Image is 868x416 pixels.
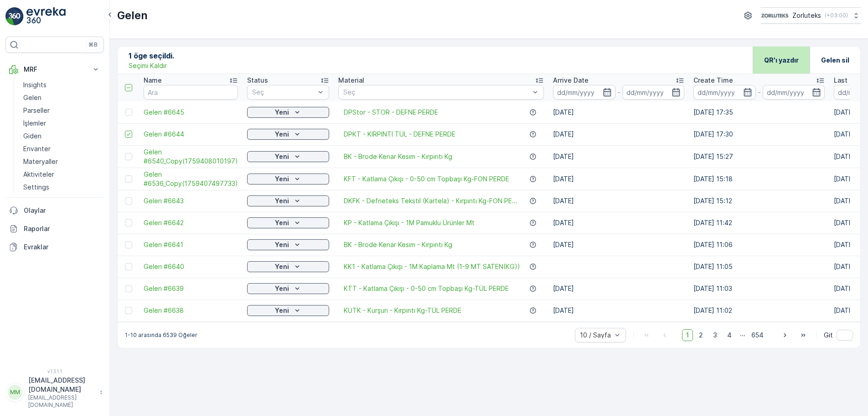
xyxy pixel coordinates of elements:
[117,8,148,23] p: Gelen
[548,145,689,168] td: [DATE]
[344,152,452,161] a: BK - Brode Kenar Kesim - Kırpıntı Kg
[792,11,821,20] p: Zorluteks
[682,329,693,341] span: 1
[144,218,238,227] a: Gelen #6642
[20,91,104,104] a: Gelen
[344,130,455,139] span: DPKT - KIRPINTI TÜL - DEFNE PERDE
[20,104,104,117] a: Parseller
[764,56,799,65] p: QR'ı yazdır
[144,240,238,249] span: Gelen #6641
[247,174,329,184] button: Yeni
[689,234,829,256] td: [DATE] 11:06
[548,278,689,300] td: [DATE]
[23,170,54,179] p: Aktiviteler
[125,219,132,226] div: Toggle Row Selected
[758,87,761,98] p: -
[144,284,238,293] span: Gelen #6639
[20,142,104,155] a: Envanter
[247,261,329,272] button: Yeni
[252,88,315,97] p: Seç
[125,175,132,183] div: Toggle Row Selected
[144,130,238,139] span: Gelen #6644
[723,329,736,341] span: 4
[125,285,132,292] div: Toggle Row Selected
[125,241,132,248] div: Toggle Row Selected
[5,220,104,238] a: Raporlar
[5,201,104,220] a: Olaylar
[144,108,238,117] a: Gelen #6645
[689,212,829,234] td: [DATE] 11:42
[125,332,197,339] p: 1-10 arasında 6539 Öğeler
[247,129,329,140] button: Yeni
[23,80,46,90] p: Insights
[247,305,329,316] button: Yeni
[144,85,238,100] input: Ara
[125,263,132,270] div: Toggle Row Selected
[689,101,829,123] td: [DATE] 17:35
[761,11,789,21] img: 6-1-9-3_wQBzyll.png
[548,300,689,321] td: [DATE]
[26,7,66,26] img: logo_light-DOdMpM7g.png
[344,108,438,117] span: DPStor - STOR - DEFNE PERDE
[125,131,132,138] div: Toggle Row Selected
[275,240,289,249] p: Yeni
[24,242,100,252] p: Evraklar
[247,107,329,118] button: Yeni
[548,101,689,123] td: [DATE]
[709,329,721,341] span: 3
[344,284,509,293] a: KTT - Katlama Çıkışı - 0-50 cm Topbaşı Kg-TÜL PERDE
[344,240,452,249] a: BK - Brode Kenar Kesim - Kırpıntı Kg
[740,329,745,341] p: ...
[5,7,24,26] img: logo
[344,306,461,315] span: KUTK - Kurşun - Kırpıntı Kg-TÜL PERDE
[144,147,238,166] a: Gelen #6540_Copy(1759408010197)
[144,262,238,271] span: Gelen #6640
[622,85,685,100] input: dd/mm/yyyy
[275,108,289,117] p: Yeni
[763,85,825,100] input: dd/mm/yyyy
[825,12,848,19] p: ( +03:00 )
[247,217,329,228] button: Yeni
[247,195,329,206] button: Yeni
[747,329,768,341] span: 654
[23,93,41,102] p: Gelen
[689,190,829,212] td: [DATE] 15:12
[338,76,364,85] p: Material
[344,218,475,227] a: KP - Katlama Çıkışı - 1M Pamuklu Ürünler Mt
[275,174,289,184] p: Yeni
[689,168,829,190] td: [DATE] 15:18
[125,109,132,116] div: Toggle Row Selected
[125,307,132,314] div: Toggle Row Selected
[20,130,104,142] a: Giden
[20,79,104,91] a: Insights
[20,168,104,181] a: Aktiviteler
[344,262,520,271] a: KK1 - Katlama Çıkışı - 1M Kaplama Mt (1-9 MT SATEN(KG))
[247,151,329,162] button: Yeni
[689,256,829,278] td: [DATE] 11:05
[129,61,167,70] p: Seçimi Kaldır
[247,283,329,294] button: Yeni
[275,196,289,205] p: Yeni
[344,196,517,205] span: DKFK - Defneteks Tekstil (Kartela) - Kırpıntı Kg-FON PE...
[28,376,95,394] p: [EMAIL_ADDRESS][DOMAIN_NAME]
[275,130,289,139] p: Yeni
[129,50,174,61] p: 1 öge seçildi.
[695,329,707,341] span: 2
[344,174,509,184] span: KFT - Katlama Çıkışı - 0-50 cm Topbaşı Kg-FON PERDE
[23,144,51,153] p: Envanter
[275,284,289,293] p: Yeni
[20,181,104,194] a: Settings
[23,132,41,141] p: Giden
[144,306,238,315] span: Gelen #6638
[144,170,238,188] span: Gelen #6536_Copy(1759407497733)
[20,117,104,130] a: İşlemler
[5,376,104,409] button: MM[EMAIL_ADDRESS][DOMAIN_NAME][EMAIL_ADDRESS][DOMAIN_NAME]
[125,153,132,160] div: Toggle Row Selected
